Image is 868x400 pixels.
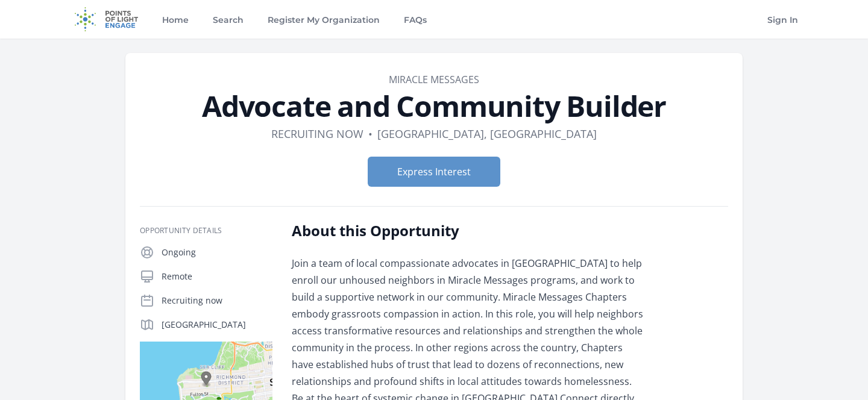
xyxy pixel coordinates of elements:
p: [GEOGRAPHIC_DATA] [162,319,272,331]
h2: About this Opportunity [292,221,644,240]
p: Recruiting now [162,295,272,307]
button: Express Interest [368,157,500,187]
h1: Advocate and Community Builder [140,92,728,120]
dd: Recruiting now [271,125,363,142]
a: Miracle Messages [389,73,479,86]
p: Remote [162,270,272,283]
p: Ongoing [162,246,272,258]
div: • [368,125,373,142]
h3: Opportunity Details [140,226,272,236]
dd: [GEOGRAPHIC_DATA], [GEOGRAPHIC_DATA] [377,125,597,142]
